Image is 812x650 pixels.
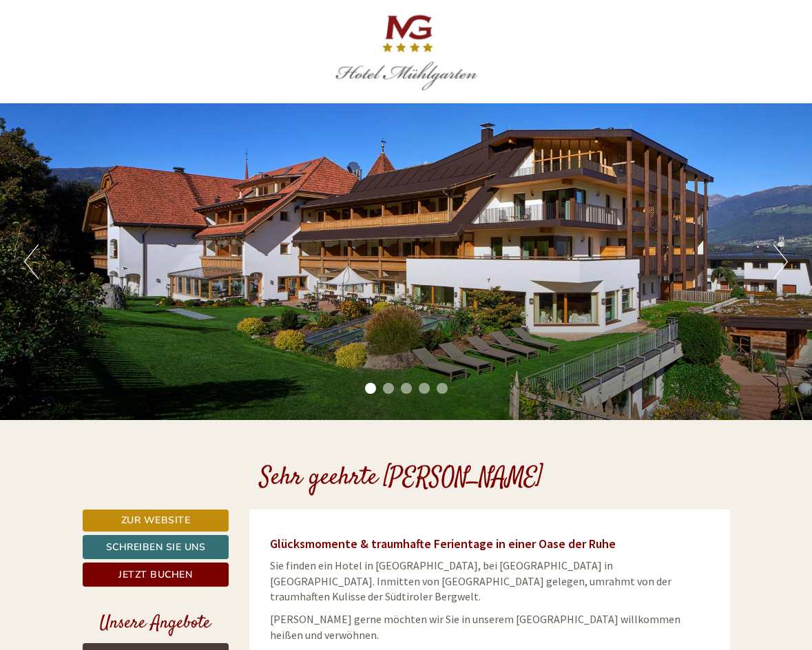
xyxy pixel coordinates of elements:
span: Sie finden ein Hotel in [GEOGRAPHIC_DATA], bei [GEOGRAPHIC_DATA] in [GEOGRAPHIC_DATA]. Inmitten v... [270,558,672,604]
span: Glücksmomente & traumhafte Ferientage in einer Oase der Ruhe [270,536,616,552]
a: Schreiben Sie uns [83,535,229,559]
p: [PERSON_NAME] gerne möchten wir Sie in unserem [GEOGRAPHIC_DATA] willkommen heißen und verwöhnen. [270,611,709,643]
a: Zur Website [83,510,229,532]
div: Unsere Angebote [83,611,229,636]
button: Next [773,244,788,279]
button: Previous [24,244,39,279]
h1: Sehr geehrte [PERSON_NAME] [260,465,543,492]
a: Jetzt buchen [83,563,229,587]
